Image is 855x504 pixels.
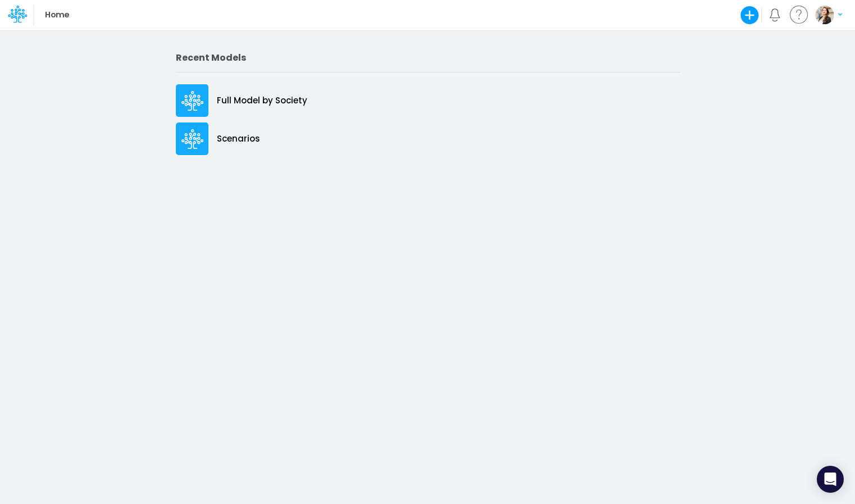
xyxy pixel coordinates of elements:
p: Scenarios [217,133,260,146]
a: Notifications [768,8,781,21]
p: Home [45,9,69,21]
h2: Recent Models [176,52,680,63]
div: Open Intercom Messenger [817,466,844,493]
a: Full Model by Society [176,81,680,120]
a: Scenarios [176,120,680,158]
p: Full Model by Society [217,94,307,107]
